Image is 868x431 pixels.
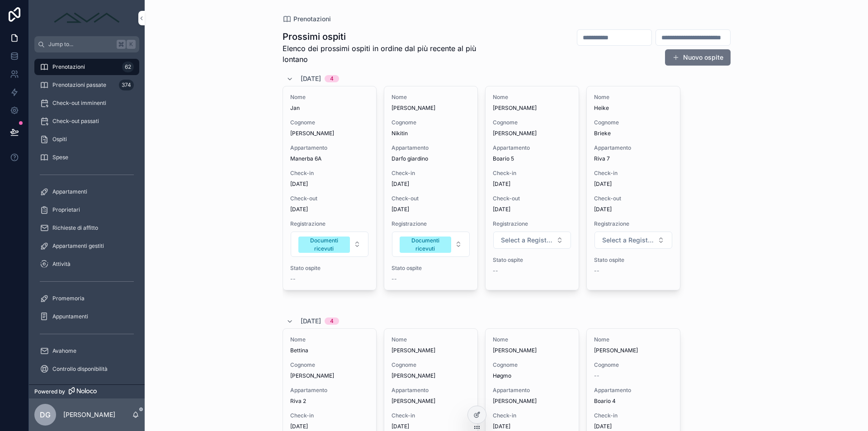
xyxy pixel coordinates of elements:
a: Richieste di affitto [34,220,139,236]
span: [PERSON_NAME] [493,347,571,354]
a: Nuovo ospite [665,49,731,66]
span: Nome [594,336,673,343]
span: Richieste di affitto [52,224,98,232]
span: -- [493,267,498,275]
button: Jump to...K [34,36,139,52]
span: Cognome [594,119,673,126]
a: Check-out imminenti [34,95,139,111]
span: Boario 4 [594,398,673,405]
div: 62 [122,62,134,72]
span: Cognome [392,119,470,126]
span: Check-in [594,412,673,419]
button: Unselect DOCUMENTI_RICEVUTI [400,236,451,253]
button: Select Button [493,232,571,249]
span: Check-in [392,170,470,177]
span: [DATE] [392,206,470,213]
img: App logo [51,11,123,25]
h1: Prossimi ospiti [283,30,502,43]
span: Check-out [392,195,470,202]
span: Nome [493,94,571,101]
span: [PERSON_NAME] [493,104,571,112]
span: Controllo disponibilità [52,365,108,373]
span: Proprietari [52,206,80,213]
span: Check-out [493,195,571,202]
span: Check-out imminenti [52,99,106,107]
span: [PERSON_NAME] [392,398,470,405]
a: Prenotazioni passate374 [34,77,139,93]
span: Check-in [290,170,369,177]
span: Stato ospite [493,256,571,264]
a: Promemoria [34,290,139,307]
a: Ospiti [34,131,139,147]
span: Check-in [493,412,571,419]
button: Select Button [291,232,368,257]
span: [PERSON_NAME] [392,104,470,112]
a: Spese [34,149,139,166]
span: Jan [290,104,369,112]
span: Nome [290,336,369,343]
span: [DATE] [493,206,571,213]
span: Stato ospite [392,265,470,272]
span: -- [594,372,599,379]
button: Select Button [594,232,672,249]
span: Registrazione [290,220,369,227]
a: Proprietari [34,202,139,218]
button: Select Button [392,232,470,257]
span: DG [40,409,51,420]
span: Check-in [290,412,369,419]
span: [DATE] [392,180,470,188]
span: Nome [290,94,369,101]
span: [DATE] [301,317,321,326]
span: Nikitin [392,130,470,137]
div: 374 [119,80,134,90]
a: Controllo disponibilità [34,361,139,377]
a: Appartamenti [34,184,139,200]
span: Appartamento [594,144,673,152]
span: [DATE] [290,180,369,188]
a: Check-out passati [34,113,139,129]
a: Prenotazioni62 [34,59,139,75]
a: Attività [34,256,139,272]
span: Select a Registrazione [501,236,552,245]
span: Appartamento [290,144,369,152]
span: Check-out passati [52,118,99,125]
div: 4 [330,317,334,325]
span: Prenotazioni [293,14,331,24]
span: Heike [594,104,673,112]
span: -- [392,275,397,283]
a: Prenotazioni [283,14,331,24]
span: Nome [392,94,470,101]
span: Cognome [290,119,369,126]
span: Nome [392,336,470,343]
a: Powered by [29,384,145,398]
span: Check-in [493,170,571,177]
span: Prenotazioni passate [52,81,106,89]
span: Check-out [290,195,369,202]
span: [PERSON_NAME] [493,398,571,405]
span: Cognome [493,119,571,126]
span: Spese [52,154,68,161]
span: [DATE] [493,180,571,188]
a: Avahome [34,343,139,359]
span: Registrazione [594,220,673,227]
span: [PERSON_NAME] [594,347,673,354]
span: Cognome [290,361,369,369]
span: Appartamento [594,387,673,394]
span: Appuntamenti [52,313,88,320]
span: Stato ospite [594,256,673,264]
a: Nome[PERSON_NAME]CognomeNikitinAppartamentoDarfo giardinoCheck-in[DATE]Check-out[DATE]Registrazio... [384,86,478,290]
span: Appartamento [392,387,470,394]
span: Jump to... [48,41,113,48]
span: [PERSON_NAME] [290,372,369,379]
button: Unselect DOCUMENTI_RICEVUTI [298,236,350,253]
div: 4 [330,75,334,82]
span: Select a Registrazione [602,236,654,245]
div: Documenti ricevuti [304,237,344,253]
span: -- [594,267,599,275]
span: Check-out [594,195,673,202]
span: [DATE] [493,423,571,430]
span: [DATE] [392,423,470,430]
span: K [127,41,135,48]
span: [DATE] [594,206,673,213]
span: Riva 2 [290,398,369,405]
